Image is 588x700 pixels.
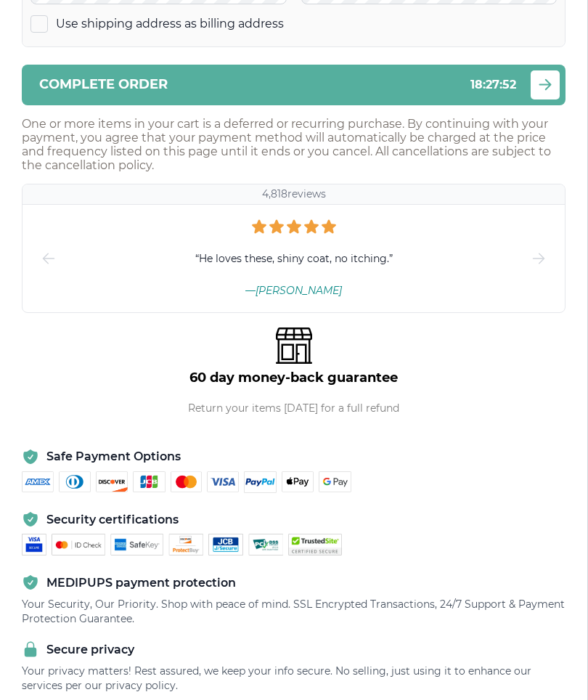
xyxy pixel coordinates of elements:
button: Complete order18:27:52 [22,65,565,105]
h4: Security certifications [46,513,179,526]
img: diners-club [59,471,91,493]
img: jcb [133,471,166,493]
img: trusted-site [288,534,342,555]
h1: 60 day money-back guarantee [189,370,398,386]
h4: Safe Payment Options [46,449,181,463]
img: visa [207,471,239,493]
img: discover [96,471,128,493]
img: safe-key [110,534,164,555]
img: apple [282,471,314,493]
div: Your privacy matters! Rest assured, we keep your info secure. No selling, just using it to enhanc... [22,664,565,693]
img: visa [22,534,46,555]
p: 4,818 reviews [262,187,326,201]
span: — [PERSON_NAME] [245,284,342,297]
img: google [319,471,351,493]
span: “ He loves these, shiny coat, no itching. ” [195,251,393,266]
img: mastercard [52,534,105,555]
img: pci [248,534,283,555]
img: mastercard [171,471,203,493]
button: next-slide [530,205,547,312]
img: paypal [244,471,277,493]
h4: MEDIPUPS payment protection [46,576,236,590]
img: jcb [208,534,243,555]
div: Your Security, Our Priority. Shop with peace of mind. SSL Encrypted Transactions, 24/7 Support & ... [22,597,565,626]
p: Return your items [DATE] for a full refund [188,402,399,415]
img: protect-buy [168,534,203,555]
h4: Secure privacy [46,643,134,656]
span: Complete order [39,78,168,91]
p: One or more items in your cart is a deferred or recurring purchase. By continuing with your payme... [22,117,565,172]
span: 18 : 27 : 52 [470,78,516,91]
button: prev-slide [40,205,57,312]
img: amex [22,471,54,493]
label: Use shipping address as billing address [56,16,284,32]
